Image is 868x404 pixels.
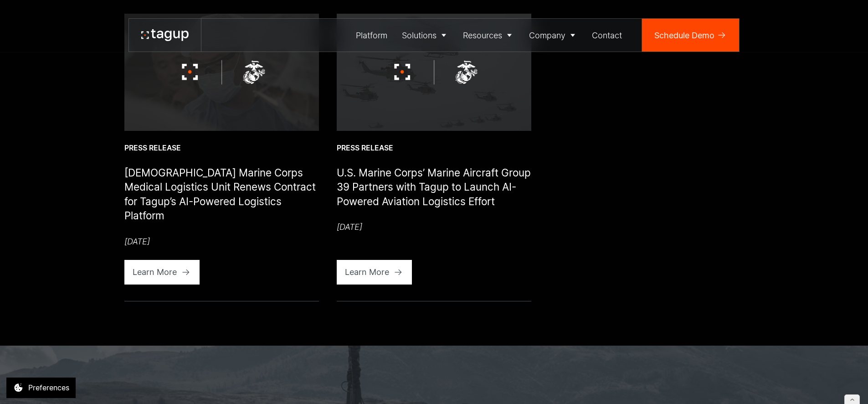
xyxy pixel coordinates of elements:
a: Contact [585,19,630,52]
div: Solutions [402,29,437,41]
div: Preferences [28,382,69,393]
a: Learn More [337,260,412,285]
div: Press Release [124,143,319,153]
div: Learn More [345,266,389,278]
div: Learn More [133,266,177,278]
div: Press Release [337,143,531,153]
div: [DATE] [337,221,531,233]
a: Company [522,19,585,52]
div: Resources [463,29,502,41]
a: Learn More [124,260,200,285]
a: Resources [456,19,522,52]
div: Schedule Demo [654,29,714,41]
a: Schedule Demo [642,19,739,52]
div: Company [529,29,565,41]
a: Platform [349,19,395,52]
a: Solutions [395,19,456,52]
h1: [DEMOGRAPHIC_DATA] Marine Corps Medical Logistics Unit Renews Contract for Tagup’s AI-Powered Log... [124,166,319,223]
div: Contact [592,29,622,41]
div: Platform [356,29,387,41]
div: [DATE] [124,235,319,248]
h1: U.S. Marine Corps’ Marine Aircraft Group 39 Partners with Tagup to Launch AI-Powered Aviation Log... [337,166,531,209]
